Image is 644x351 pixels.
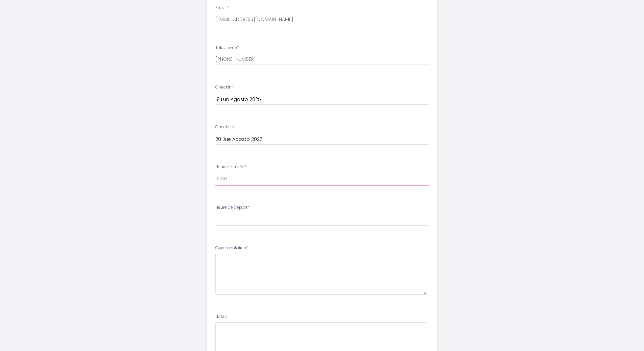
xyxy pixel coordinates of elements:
label: Heure de départ [215,204,249,211]
label: Checkout [215,124,237,130]
label: Téléphone [215,45,239,51]
label: Heure d'arrivée [215,164,246,170]
label: Notes [215,314,227,320]
label: Commentaires [215,245,248,251]
label: Checkin [215,84,234,91]
label: Email [215,5,229,11]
